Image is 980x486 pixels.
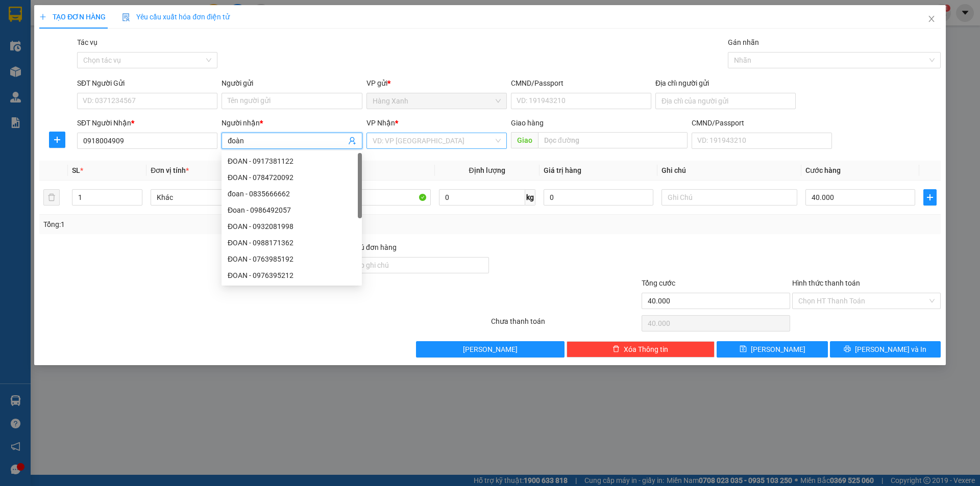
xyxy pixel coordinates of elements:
[222,117,362,129] div: Người nhận
[228,204,356,216] div: Đoan - 0986492057
[366,78,507,89] div: VP gửi
[222,169,362,186] div: ĐOAN - 0784720092
[122,13,130,21] img: icon
[228,156,356,167] div: ĐOAN - 0917381122
[511,132,538,148] span: Giao
[340,243,397,251] label: Ghi chú đơn hàng
[49,132,65,148] button: plus
[70,43,136,55] li: VP Nhơn Trạch
[751,344,805,355] span: [PERSON_NAME]
[728,38,759,46] label: Gán nhãn
[567,341,715,357] button: deleteXóa Thông tin
[692,117,832,129] div: CMND/Passport
[222,78,362,89] div: Người gửi
[340,257,489,273] input: Ghi chú đơn hàng
[525,189,535,206] span: kg
[657,161,801,181] th: Ghi chú
[544,189,653,206] input: 0
[5,57,12,64] span: environment
[655,78,796,89] div: Địa chỉ người gửi
[5,43,70,55] li: VP Hàng Xanh
[77,117,217,129] div: SĐT Người Nhận
[222,251,362,267] div: ĐOAN - 0763985192
[43,189,60,206] button: delete
[222,153,362,169] div: ĐOAN - 0917381122
[228,172,356,183] div: ĐOAN - 0784720092
[469,166,505,174] span: Định lượng
[624,344,668,355] span: Xóa Thông tin
[50,136,65,144] span: plus
[740,345,747,353] span: save
[39,13,106,21] span: TẠO ĐƠN HÀNG
[923,189,937,206] button: plus
[511,119,544,127] span: Giao hàng
[5,5,41,41] img: logo.jpg
[228,188,356,199] div: đoan - 0835666662
[222,218,362,235] div: ĐOAN - 0932081998
[490,316,641,334] div: Chưa thanh toán
[717,341,827,357] button: save[PERSON_NAME]
[792,279,860,287] label: Hình thức thanh toán
[157,190,280,205] span: Khác
[151,166,189,174] span: Đơn vị tính
[228,270,356,281] div: ĐOAN - 0976395212
[222,202,362,218] div: Đoan - 0986492057
[5,5,148,24] li: Hoa Mai
[43,219,378,230] div: Tổng: 1
[77,38,97,46] label: Tác vụ
[917,5,946,34] button: Close
[844,345,851,353] span: printer
[373,93,501,109] span: Hàng Xanh
[228,221,356,232] div: ĐOAN - 0932081998
[463,344,518,355] span: [PERSON_NAME]
[39,13,46,20] span: plus
[830,341,941,357] button: printer[PERSON_NAME] và In
[222,186,362,202] div: đoan - 0835666662
[5,56,68,87] b: 450H, [GEOGRAPHIC_DATA], P21
[228,253,356,265] div: ĐOAN - 0763985192
[511,78,651,89] div: CMND/Passport
[228,237,356,248] div: ĐOAN - 0988171362
[927,15,936,23] span: close
[366,119,395,127] span: VP Nhận
[805,166,841,174] span: Cước hàng
[222,235,362,251] div: ĐOAN - 0988171362
[642,279,675,287] span: Tổng cước
[661,189,797,206] input: Ghi Chú
[416,341,565,357] button: [PERSON_NAME]
[77,78,217,89] div: SĐT Người Gửi
[295,189,430,206] input: VD: Bàn, Ghế
[72,166,80,174] span: SL
[538,132,688,148] input: Dọc đường
[544,166,581,174] span: Giá trị hàng
[348,137,356,145] span: user-add
[612,345,620,353] span: delete
[655,93,796,109] input: Địa chỉ của người gửi
[855,344,926,355] span: [PERSON_NAME] và In
[122,13,230,21] span: Yêu cầu xuất hóa đơn điện tử
[222,267,362,284] div: ĐOAN - 0976395212
[924,193,936,201] span: plus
